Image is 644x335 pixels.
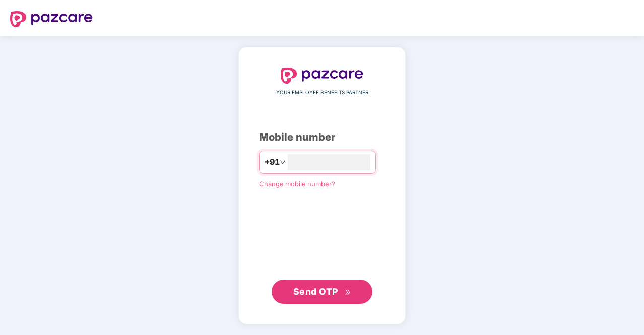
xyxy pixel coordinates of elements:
[10,11,93,27] img: logo
[280,159,286,165] span: down
[276,89,368,97] span: YOUR EMPLOYEE BENEFITS PARTNER
[259,129,385,145] div: Mobile number
[281,68,363,84] img: logo
[345,289,351,296] span: double-right
[265,156,280,168] span: +91
[293,286,338,297] span: Send OTP
[259,180,335,188] a: Change mobile number?
[272,280,372,304] button: Send OTPdouble-right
